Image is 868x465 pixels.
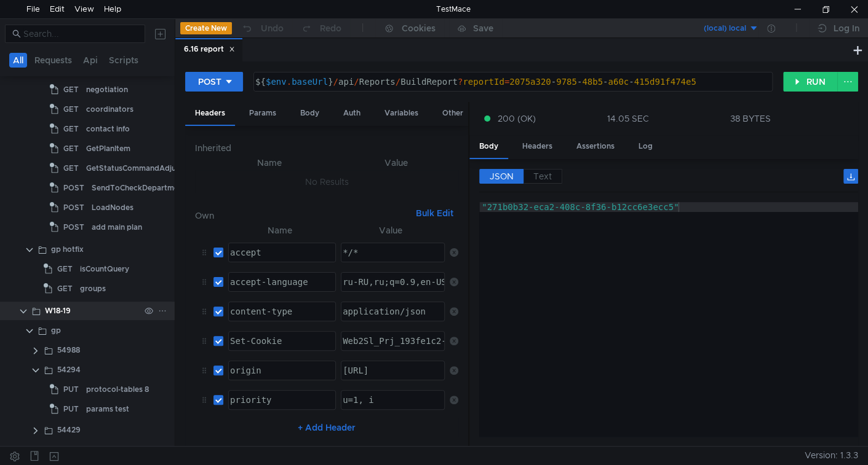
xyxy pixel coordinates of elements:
div: contact info [86,120,130,138]
div: Other [432,102,473,125]
span: POST [63,198,84,217]
button: POST [185,72,243,92]
button: Undo [232,19,292,37]
div: GetPlanItem [86,139,130,158]
h6: Inherited [195,141,458,155]
div: 14.05 SEC [607,113,649,124]
span: GET [63,159,79,178]
div: Cookies [402,21,436,36]
th: Name [223,223,336,238]
span: PUT [63,380,79,399]
input: Search... [23,27,138,41]
th: Name [205,155,334,170]
div: isCountQuery [80,260,129,278]
button: Bulk Edit [411,206,458,221]
div: W18-19 [45,302,71,320]
button: (local) local [673,18,759,38]
span: JSON [490,171,514,182]
button: Scripts [105,53,142,68]
div: 54429 [57,421,81,439]
span: 200 (OK) [498,112,536,125]
div: negotiation [86,80,128,99]
span: GET [63,120,79,138]
div: GetStatusCommandAdjustmentStates [86,159,225,178]
span: Text [533,171,552,182]
button: Redo [292,19,350,37]
div: Headers [512,135,562,158]
div: Params [239,102,286,125]
th: Value [336,223,445,238]
span: PUT [63,400,79,418]
div: protocol-tables 8 [86,380,149,399]
div: Save [473,24,493,33]
div: add main plan [92,218,142,236]
div: Log [629,135,663,158]
div: 54988 [57,341,80,359]
div: Undo [261,21,284,36]
div: 54294 [57,361,81,379]
span: GET [63,100,79,119]
button: RUN [783,72,838,92]
div: SendToCheckDepartment [92,179,186,197]
div: Variables [375,102,428,125]
span: POST [63,179,84,197]
div: Body [469,135,508,159]
div: Assertions [567,135,624,158]
span: GET [63,139,79,158]
button: Api [79,53,102,68]
div: POST [198,75,221,88]
div: Headers [185,102,235,126]
div: Log In [834,21,859,36]
div: 38 BYTES [730,113,771,124]
div: params test [86,400,129,418]
button: Create New [180,22,232,34]
th: Value [334,155,458,170]
nz-embed-empty: No Results [305,176,349,187]
div: coordinators [86,100,133,119]
span: POST [63,218,84,236]
span: GET [57,260,73,278]
span: Version: 1.3.3 [805,447,858,464]
span: GET [63,80,79,99]
span: GET [57,279,73,298]
div: groups [80,279,106,298]
div: 6.16 report [184,43,235,56]
div: (local) local [704,23,746,34]
div: gp hotfix [51,240,84,259]
div: gp [51,321,61,340]
button: All [9,53,27,68]
div: Auth [333,102,370,125]
div: LoadNodes [92,198,133,217]
button: Requests [31,53,76,68]
h6: Own [195,208,411,223]
div: Redo [320,21,341,36]
div: 53604 [57,440,81,459]
button: + Add Header [293,420,360,435]
div: Body [290,102,329,125]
